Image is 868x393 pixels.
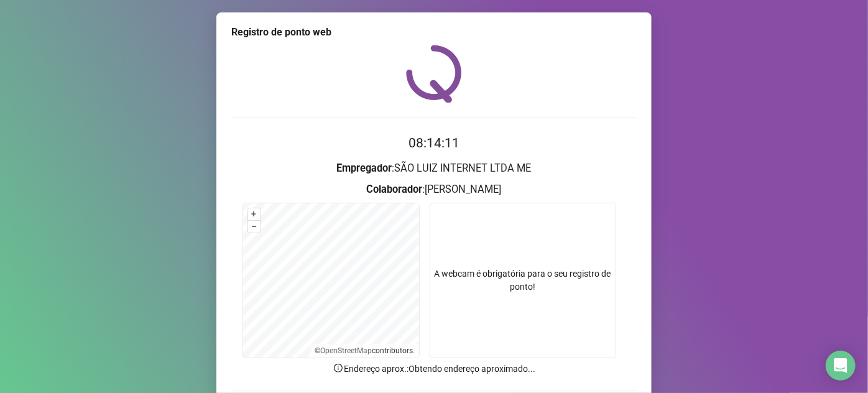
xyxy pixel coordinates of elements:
[409,136,459,150] time: 08:14:11
[406,45,462,103] img: QRPoint
[315,346,415,355] li: © contributors.
[333,363,344,374] span: info-circle
[430,203,616,358] div: A webcam é obrigatória para o seu registro de ponto!
[231,182,637,198] h3: : [PERSON_NAME]
[231,25,637,40] div: Registro de ponto web
[231,160,637,177] h3: : SÃO LUIZ INTERNET LTDA ME
[826,351,856,381] div: Open Intercom Messenger
[231,362,637,376] p: Endereço aprox. : Obtendo endereço aproximado...
[367,183,423,195] strong: Colaborador
[321,346,372,355] a: OpenStreetMap
[337,162,392,174] strong: Empregador
[248,221,260,233] button: –
[248,208,260,220] button: +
